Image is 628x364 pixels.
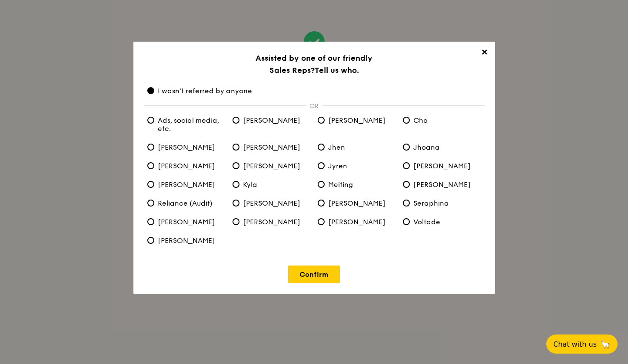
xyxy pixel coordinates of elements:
span: Jhen [318,143,345,151]
input: Alvin [PERSON_NAME] [233,117,239,124]
span: 🦙 [600,339,611,349]
label: Sherlyn [144,218,229,226]
span: [PERSON_NAME] [147,143,215,151]
span: Ads, social media, etc. [147,116,226,133]
label: Ted Chan [314,218,399,226]
input: Voltade Voltade [403,218,410,225]
span: [PERSON_NAME] [318,218,385,226]
span: [PERSON_NAME] [403,162,471,170]
input: Zhe Yong [PERSON_NAME] [147,237,154,244]
label: Jyren [314,162,399,170]
span: [PERSON_NAME] [233,162,300,170]
input: Andy [PERSON_NAME] [318,117,325,124]
input: Reliance (Audit) Reliance (Audit) [147,200,154,207]
label: Voltade [399,218,485,226]
input: Meiting Meiting [318,181,325,188]
span: ✕ [478,48,491,60]
span: Reliance (Audit) [147,199,213,207]
label: Reliance (Audit) [144,199,229,207]
span: Seraphina [403,199,449,207]
input: Sandy [PERSON_NAME] [318,200,325,207]
span: [PERSON_NAME] [233,218,300,226]
span: [PERSON_NAME] [233,116,300,125]
label: Eliza [144,143,229,151]
label: Kathleen [399,162,485,170]
input: Kathleen [PERSON_NAME] [403,162,410,169]
label: Ads, social media, etc. [144,116,229,133]
span: [PERSON_NAME] [318,199,385,207]
input: Sherlyn [PERSON_NAME] [147,218,154,225]
input: Seraphina Seraphina [403,200,410,207]
span: [PERSON_NAME] [233,199,300,207]
input: Jyren Jyren [318,162,325,169]
input: Ghee Ting [PERSON_NAME] [233,144,239,151]
label: Kenn [144,180,229,189]
span: Jhoana [403,143,440,151]
span: [PERSON_NAME] [318,116,385,125]
span: [PERSON_NAME] [233,143,300,151]
input: Joshua [PERSON_NAME] [147,162,154,169]
input: Eliza [PERSON_NAME] [147,144,154,151]
label: Sandy [314,199,399,207]
label: Andy [314,116,399,125]
span: [PERSON_NAME] [147,236,215,245]
label: Joyce [229,162,314,170]
span: Tell us who. [315,66,359,75]
input: Kyla Kyla [233,181,239,188]
input: Kenn [PERSON_NAME] [147,181,154,188]
span: Kyla [233,180,257,189]
span: Cha [403,116,428,125]
label: Samantha [229,199,314,207]
label: I wasn't referred by anyone [144,87,485,95]
label: Pamela [399,180,485,189]
label: Alvin [229,116,314,125]
p: OR [306,102,322,110]
span: I wasn't referred by anyone [147,87,252,95]
span: [PERSON_NAME] [403,180,471,189]
label: Zhe Yong [144,236,229,245]
label: Ghee Ting [229,143,314,151]
input: Samantha [PERSON_NAME] [233,200,239,207]
button: Chat with us🦙 [546,334,618,354]
span: [PERSON_NAME] [147,162,215,170]
label: Meiting [314,180,399,189]
input: Ted Chan [PERSON_NAME] [318,218,325,225]
input: Jhoana Jhoana [403,144,410,151]
span: Voltade [403,218,440,226]
input: I wasn't referred by anyone I wasn't referred by anyone [147,87,154,94]
label: Joshua [144,162,229,170]
input: Joyce [PERSON_NAME] [233,162,239,169]
input: Jhen Jhen [318,144,325,151]
input: Sophia [PERSON_NAME] [233,218,239,225]
label: Sophia [229,218,314,226]
label: Kyla [229,180,314,189]
a: Confirm [288,266,340,283]
input: Pamela [PERSON_NAME] [403,181,410,188]
span: Jyren [318,162,347,170]
span: [PERSON_NAME] [147,218,215,226]
span: Chat with us [553,340,597,348]
label: Jhoana [399,143,485,151]
label: Seraphina [399,199,485,207]
span: Meiting [318,180,353,189]
input: Ads, social media, etc. Ads, social media, etc. [147,117,154,124]
span: [PERSON_NAME] [147,180,215,189]
label: Cha [399,116,485,125]
h3: Assisted by one of our friendly Sales Reps? [144,52,485,76]
label: Jhen [314,143,399,151]
input: Cha Cha [403,117,410,124]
